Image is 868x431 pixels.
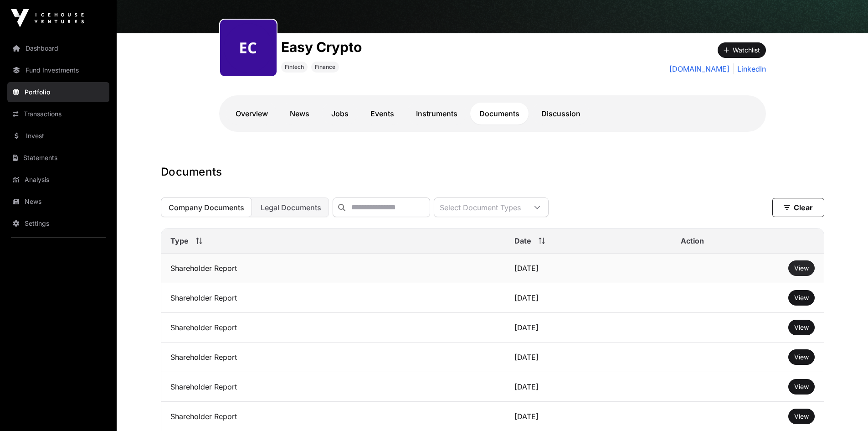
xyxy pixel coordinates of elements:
[794,323,809,332] a: View
[407,103,467,125] a: Instruments
[7,82,109,102] a: Portfolio
[161,372,506,402] td: Shareholder Report
[505,254,671,283] td: [DATE]
[794,323,809,331] span: View
[794,412,809,421] a: View
[788,349,815,365] button: View
[788,409,815,424] button: View
[226,103,277,125] a: Overview
[794,382,809,391] a: View
[322,103,358,125] a: Jobs
[7,192,109,212] a: News
[224,23,273,73] img: easy-crypto302.png
[788,260,815,276] button: View
[788,290,815,306] button: View
[681,235,704,246] span: Action
[794,383,809,390] span: View
[505,372,671,402] td: [DATE]
[161,165,824,179] h1: Documents
[7,104,109,124] a: Transactions
[169,203,244,212] span: Company Documents
[7,148,109,168] a: Statements
[281,39,362,55] h1: Easy Crypto
[253,197,329,217] button: Legal Documents
[361,103,403,125] a: Events
[7,38,109,58] a: Dashboard
[7,60,109,80] a: Fund Investments
[822,387,868,431] iframe: Chat Widget
[281,103,318,125] a: News
[161,254,506,283] td: Shareholder Report
[226,103,759,125] nav: Tabs
[434,198,526,217] div: Select Document Types
[733,63,766,74] a: LinkedIn
[161,343,506,372] td: Shareholder Report
[161,197,252,217] button: Company Documents
[11,9,84,27] img: Icehouse Ventures Logo
[794,353,809,362] a: View
[161,283,506,313] td: Shareholder Report
[532,103,590,125] a: Discussion
[794,264,809,273] a: View
[161,313,506,343] td: Shareholder Report
[470,103,529,125] a: Documents
[170,235,189,246] span: Type
[7,213,109,234] a: Settings
[505,313,671,343] td: [DATE]
[261,203,321,212] span: Legal Documents
[669,63,729,74] a: [DOMAIN_NAME]
[794,264,809,272] span: View
[788,379,815,395] button: View
[788,320,815,335] button: View
[718,42,766,58] button: Watchlist
[7,126,109,146] a: Invest
[315,63,335,71] span: Finance
[285,63,304,71] span: Fintech
[794,294,809,301] span: View
[794,412,809,420] span: View
[505,283,671,313] td: [DATE]
[514,235,531,246] span: Date
[772,198,824,217] button: Clear
[794,353,809,361] span: View
[505,343,671,372] td: [DATE]
[7,170,109,190] a: Analysis
[794,293,809,302] a: View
